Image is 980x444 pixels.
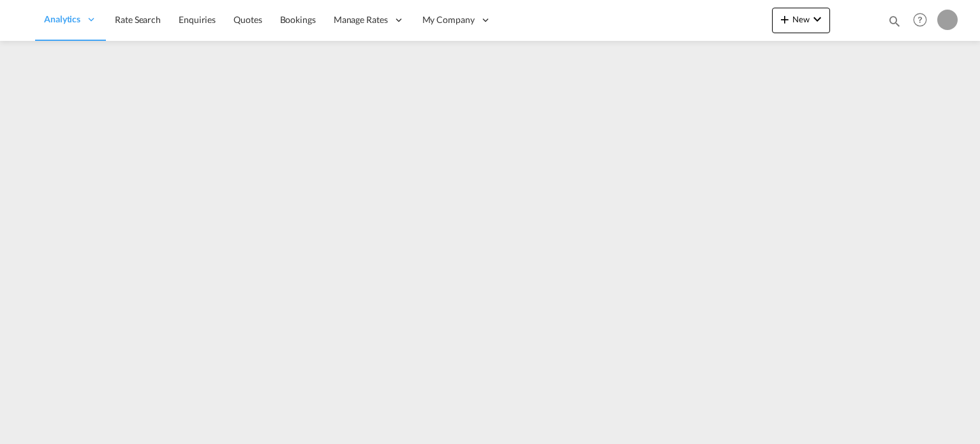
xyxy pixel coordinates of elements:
span: Enquiries [179,14,216,25]
span: Quotes [234,14,262,25]
md-icon: icon-magnify [887,14,902,28]
md-icon: icon-plus 400-fg [777,11,792,27]
span: Analytics [44,13,80,26]
div: Help [909,9,937,32]
span: Help [909,9,931,31]
span: My Company [422,13,475,26]
button: icon-plus 400-fgNewicon-chevron-down [772,8,830,33]
div: icon-magnify [887,14,902,33]
md-icon: icon-chevron-down [810,11,825,27]
span: New [777,14,825,24]
span: Bookings [280,14,316,25]
span: Rate Search [115,14,161,25]
span: Manage Rates [334,13,388,26]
